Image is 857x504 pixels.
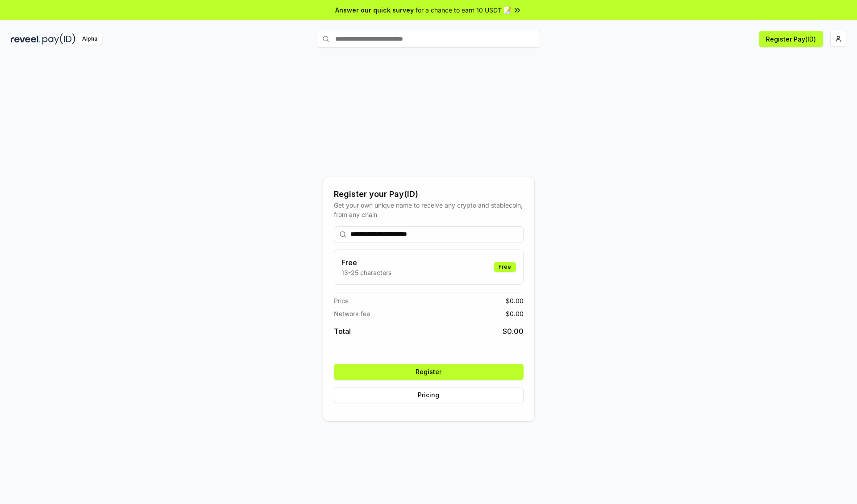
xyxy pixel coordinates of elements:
[334,364,524,380] button: Register
[759,31,823,47] button: Register Pay(ID)
[341,268,391,277] p: 13-25 characters
[506,296,524,305] span: $ 0.00
[334,326,351,337] span: Total
[42,33,75,45] img: pay_id
[77,33,102,45] div: Alpha
[334,387,524,403] button: Pricing
[494,262,516,272] div: Free
[506,309,524,318] span: $ 0.00
[334,296,349,305] span: Price
[334,188,524,200] div: Register your Pay(ID)
[334,200,524,219] div: Get your own unique name to receive any crypto and stablecoin, from any chain
[341,257,391,268] h3: Free
[334,309,370,318] span: Network fee
[335,5,414,15] span: Answer our quick survey
[11,33,41,45] img: reveel_dark
[503,326,524,337] span: $ 0.00
[416,5,511,15] span: for a chance to earn 10 USDT 📝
